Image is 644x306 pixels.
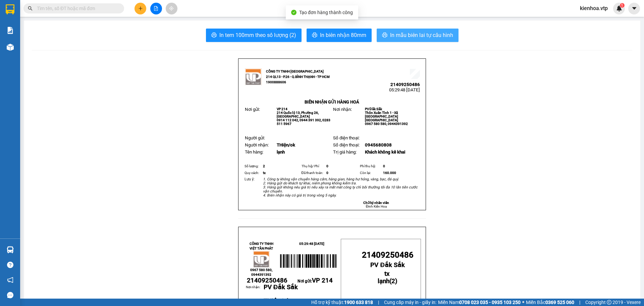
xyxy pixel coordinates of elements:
span: lạnh [378,277,389,285]
span: 21409250486 [390,82,420,87]
strong: CÔNG TY TNHH [GEOGRAPHIC_DATA] 214 QL13 - P.26 - Q.BÌNH THẠNH - TP HCM 1900888606 [266,70,330,84]
span: In biên nhận 80mm [320,31,366,39]
span: aim [169,6,174,11]
span: 0967 580 580, 0944391392 [250,268,272,276]
strong: Chữ ký nhân viên [363,201,389,205]
span: tx [384,270,389,277]
button: printerIn mẫu biên lai tự cấu hình [377,29,459,42]
sup: 1 [620,3,625,8]
span: caret-down [631,5,637,11]
span: 0 [383,164,385,168]
td: Phí thu hộ: [359,163,382,170]
button: plus [135,3,146,14]
span: | [378,299,379,306]
span: 05:29:48 [DATE] [389,87,420,92]
button: aim [166,3,177,14]
span: 214 Quốc lộ 13, Phường 26, [GEOGRAPHIC_DATA] [277,111,319,118]
img: logo [245,69,262,85]
span: printer [382,32,387,39]
td: Còn lại: [359,170,382,176]
span: 21409250486 [247,277,287,284]
strong: ( ) [378,270,397,285]
span: Tạo đơn hàng thành công [299,10,353,15]
span: Người nhận: [245,142,269,147]
img: logo-vxr [6,4,14,14]
span: notification [7,277,13,283]
img: warehouse-icon [7,246,14,253]
strong: 0708 023 035 - 0935 103 250 [459,300,521,305]
span: Số điện thoại: [333,135,360,140]
td: Thụ hộ/ Phí [301,163,326,170]
span: tx [263,171,266,175]
span: | [579,299,580,306]
span: Đinh Kiến Hoa [366,205,387,208]
span: Số điện thoại: [333,142,360,147]
span: Hỗ trợ kỹ thuật: [311,299,373,306]
span: 0914 112 042, 0944 391 392, 0283 511 5967 [277,118,330,126]
span: Trị giá hàng: [333,149,357,155]
span: plus [138,6,143,11]
span: PV Đắk Sắk [264,283,298,291]
strong: CÔNG TY TNHH VIỆT TÂN PHÁT [250,242,273,250]
span: search [28,6,33,11]
span: VP 214 [312,277,333,284]
span: Nơi gửi: [298,279,333,283]
span: Nơi nhận: [333,107,352,112]
td: Quy cách: [244,170,262,176]
span: file-add [154,6,158,11]
span: ⚪️ [522,301,524,304]
td: Nơi nhận: [246,285,263,297]
span: copyright [607,300,611,305]
strong: 1900 633 818 [344,300,373,305]
button: file-add [150,3,162,14]
span: message [7,292,13,298]
img: logo [253,251,270,268]
td: Đã thanh toán: [301,170,326,176]
span: Miền Bắc [526,299,574,306]
span: VP 214 [277,107,287,111]
span: 0967 580 580, 0944391392 [365,122,408,126]
span: Nơi gửi: [245,107,260,112]
strong: 0369 525 060 [545,300,574,305]
span: Thôn Xuân Tình 1 - Xã [GEOGRAPHIC_DATA] [GEOGRAPHIC_DATA] [365,111,398,122]
button: printerIn tem 100mm theo số lượng (2) [206,29,302,42]
span: 0 [326,171,328,175]
span: PV Đắk Sắk [365,107,382,111]
span: 05:29:48 [DATE] [299,242,324,246]
span: 21409250486 [362,250,414,260]
span: question-circle [7,262,13,268]
td: Số lượng: [244,163,262,170]
em: 1. Công ty không vận chuyển hàng cấm, hàng gian, hàng hư hỏng, vàng, bạc, đá quý. 2. Hàng gửi do ... [263,177,418,198]
span: In mẫu biên lai tự cấu hình [390,31,453,39]
span: check-circle [291,10,297,15]
strong: BIÊN NHẬN GỬI HÀNG HOÁ [305,99,359,104]
img: icon-new-feature [616,5,622,11]
button: caret-down [628,3,640,14]
span: 0945680808 [365,142,392,147]
span: printer [211,32,217,39]
span: 160.000 [383,171,396,175]
input: Tìm tên, số ĐT hoặc mã đơn [37,5,116,12]
span: Khách không kê khai [365,149,405,155]
span: 2 [391,277,395,285]
span: PV Đắk Sắk [370,261,405,269]
span: 0 [326,164,328,168]
span: 1 [621,3,623,8]
span: printer [312,32,317,39]
img: warehouse-icon [7,44,14,51]
span: Miền Nam [438,299,521,306]
span: In tem 100mm theo số lượng (2) [219,31,296,39]
span: kienhoa.vtp [575,4,613,12]
span: Cung cấp máy in - giấy in: [384,299,436,306]
span: Người gửi: [245,135,265,140]
span: Lưu ý: [245,177,255,181]
span: Tên hàng: [245,149,263,155]
span: lạnh [277,149,285,155]
span: THiện/ok [277,142,295,147]
span: THiện/ok [264,297,290,305]
img: solution-icon [7,27,14,34]
button: printerIn biên nhận 80mm [307,29,372,42]
span: : [246,298,262,304]
span: 2 [263,164,265,168]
